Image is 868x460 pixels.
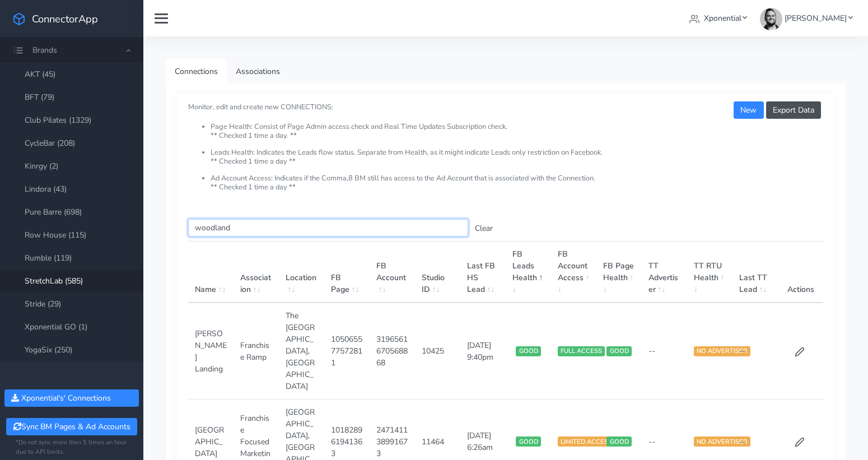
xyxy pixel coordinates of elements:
button: Sync BM Pages & Ad Accounts [6,418,137,435]
th: Association [234,241,279,303]
span: GOOD [516,346,540,356]
th: Last TT Lead [732,241,778,303]
th: Actions [778,241,823,303]
small: *Do not sync more then 5 times an hour due to API limits. [16,438,128,457]
th: TT RTU Health [687,241,732,303]
td: Franchise Ramp [234,303,279,399]
span: Xponential [704,13,741,24]
span: GOOD [606,346,631,356]
th: Last FB HS Lead [460,241,506,303]
span: GOOD [516,436,540,447]
th: Studio ID [415,241,460,303]
th: FB Page [324,241,370,303]
th: FB Leads Health [506,241,551,303]
li: Ad Account Access: Indicates if the Comma,8 BM still has access to the Ad Account that is associa... [211,174,823,192]
li: Leads Health: Indicates the Leads flow status. Separate from Health, as it might indicate Leads o... [211,148,823,174]
td: The [GEOGRAPHIC_DATA],[GEOGRAPHIC_DATA] [279,303,324,399]
a: Xponential [685,8,752,29]
img: James Carr [760,8,782,30]
span: FULL ACCESS [558,346,605,356]
span: NO ADVERTISER [694,346,750,356]
button: Xponential's' Connections [4,389,139,407]
th: Name [188,241,234,303]
th: Location [279,241,324,303]
td: [DATE] 9:40pm [460,303,506,399]
button: New [734,101,763,119]
span: [PERSON_NAME] [785,13,847,24]
th: FB Account Access [551,241,596,303]
a: [PERSON_NAME] [755,8,857,29]
a: Associations [227,59,289,84]
span: LIMITED ACCESS [558,436,615,447]
a: Connections [166,59,227,84]
td: -- [732,303,778,399]
button: Clear [468,220,500,237]
td: 3196561670568868 [370,303,415,399]
input: enter text you want to search [188,219,468,236]
span: NO ADVERTISER [694,436,750,447]
span: ConnectorApp [32,12,98,26]
span: Brands [32,45,57,55]
td: [PERSON_NAME] Landing [188,303,234,399]
th: FB Account [370,241,415,303]
li: Page Health: Consist of Page Admin access check and Real Time Updates Subscription check. ** Chec... [211,123,823,148]
th: FB Page Health [596,241,642,303]
small: Monitor, edit and create new CONNECTIONS: [188,93,823,192]
td: 105065577572811 [324,303,370,399]
span: GOOD [606,436,631,447]
td: -- [642,303,687,399]
td: 10425 [415,303,460,399]
button: Export Data [766,101,821,119]
th: TT Advertiser [642,241,687,303]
